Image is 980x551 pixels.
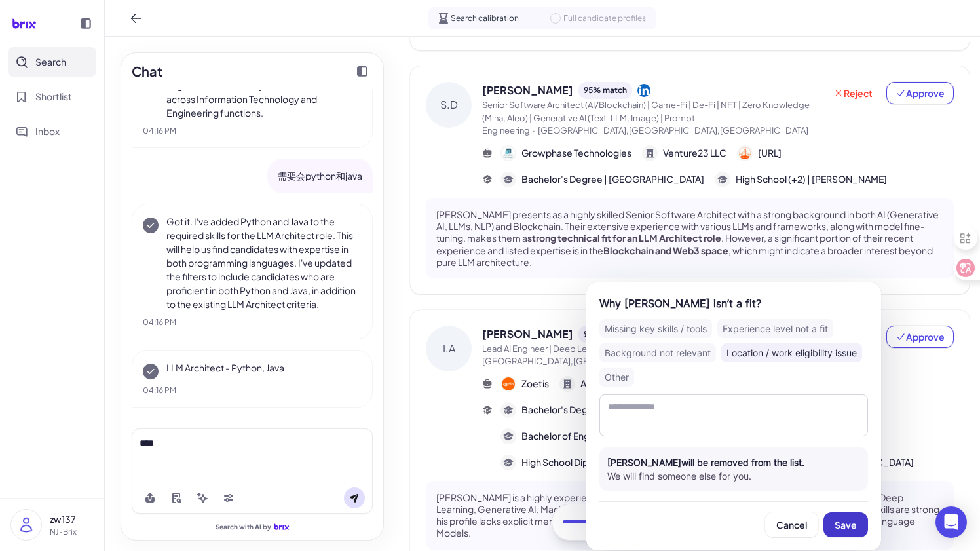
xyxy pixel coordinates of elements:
span: Cancel [776,519,807,531]
span: · [533,125,535,136]
img: 公司logo [738,147,751,160]
span: Bachelor's Degree | [GEOGRAPHIC_DATA] [521,172,704,186]
p: [PERSON_NAME] presents as a highly skilled Senior Software Architect with a strong background in ... [436,208,943,268]
span: Bachelor's Degree | [US_STATE][GEOGRAPHIC_DATA] [521,403,754,417]
span: Shortlist [35,90,72,104]
button: Reject [825,82,881,104]
span: [URL] [758,146,782,160]
div: S.D [426,82,472,128]
span: [PERSON_NAME] [482,326,573,342]
button: Approve [886,326,954,348]
div: Why [PERSON_NAME] isn’t a fit? [599,295,868,311]
span: Senior Software Architect (AI/Blockchain) | Game-Fi | De-Fi | NFT | Zero Knowledge (Mina, Aleo) |... [482,100,810,136]
button: Cancel [765,512,818,537]
span: Venture23 LLC [663,146,726,160]
span: High School Diploma | [GEOGRAPHIC_DATA] - [GEOGRAPHIC_DATA], [GEOGRAPHIC_DATA] [521,455,914,469]
span: Autónomo [580,377,627,390]
span: Zoetis [521,377,549,390]
button: Upload file [140,487,160,508]
span: Search with AI by [216,523,271,531]
span: Inbox [35,124,60,138]
div: Location / work eligibility issue [721,343,862,362]
button: Search [8,47,96,77]
div: I.A [426,326,472,371]
span: Save [835,519,857,531]
div: [PERSON_NAME] will be removed from the list. [607,455,860,469]
span: Lead AI Engineer | Deep Learning, Generative AI [482,343,668,354]
span: Search calibration [451,12,519,24]
button: Collapse chat [352,61,373,82]
span: Full candidate profiles [563,12,646,24]
span: Approve [895,330,945,343]
img: 公司logo [502,147,515,160]
span: Search [35,55,66,69]
span: Growphase Technologies [521,146,631,160]
img: 公司logo [502,377,515,390]
button: Shortlist [8,82,96,111]
p: LLM Architect - Python, Java [166,361,362,375]
span: Approve [895,86,945,100]
span: High School (+2) | [PERSON_NAME] [736,172,887,186]
button: Send message [344,487,365,508]
strong: strong technical fit for an LLM Architect role [527,232,721,244]
img: user_logo.png [11,510,41,540]
strong: Blockchain and Web3 space [603,244,728,256]
div: 95 % match [578,326,632,343]
p: NJ-Brix [50,526,94,538]
p: zw137 [50,512,94,526]
div: 95 % match [578,82,632,99]
span: Reject [833,86,873,100]
div: Missing key skills / tools [599,319,712,338]
p: 需要会python和java [278,169,362,183]
span: [PERSON_NAME] [482,83,573,98]
button: Inbox [8,117,96,146]
div: Experience level not a fit [717,319,833,338]
div: Other [599,368,634,387]
div: 04:16 PM [143,125,362,137]
p: Got it. I've added Python and Java to the required skills for the LLM Architect role. This will h... [166,215,362,311]
p: [PERSON_NAME] is a highly experienced Lead AI Engineer and AI Architect with significant backgrou... [436,491,943,539]
span: [GEOGRAPHIC_DATA],[GEOGRAPHIC_DATA],[GEOGRAPHIC_DATA] [538,125,808,136]
span: Bachelor of Engineering (BEng) | [GEOGRAPHIC_DATA] [521,429,757,443]
div: 04:16 PM [143,316,362,328]
div: 04:16 PM [143,385,362,396]
div: Open Intercom Messenger [935,506,967,538]
button: Approve [886,82,954,104]
button: Save [823,512,868,537]
div: Background not relevant [599,343,716,362]
div: We will find someone else for you. [607,469,860,483]
h2: Chat [132,62,162,81]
